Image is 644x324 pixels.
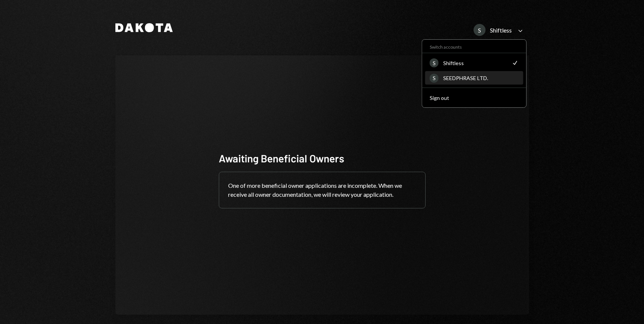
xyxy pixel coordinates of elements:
[474,24,486,36] div: S
[430,58,439,67] div: S
[430,74,439,83] div: S
[219,151,426,166] div: Awaiting Beneficial Owners
[425,71,523,85] a: SSEEDPHRASE LTD.
[443,75,519,81] div: SEEDPHRASE LTD.
[425,91,523,105] button: Sign out
[219,172,425,208] div: One of more beneficial owner applications are incomplete. When we receive all owner documentation...
[490,27,512,34] div: Shiftless
[422,43,526,50] div: Switch accounts
[430,95,519,101] div: Sign out
[443,60,507,66] div: Shiftless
